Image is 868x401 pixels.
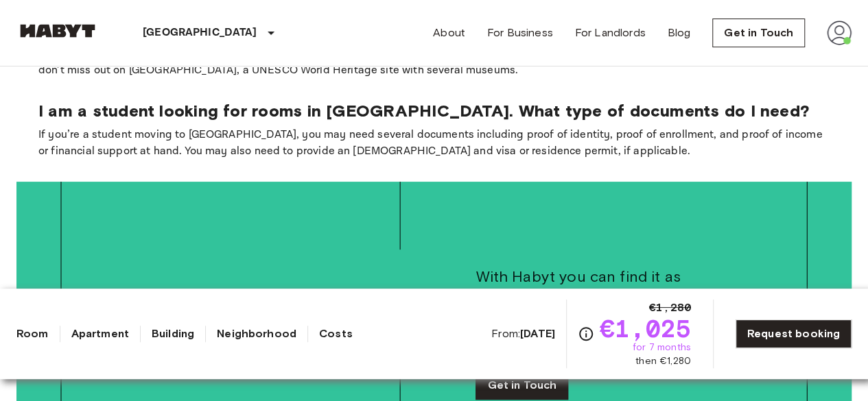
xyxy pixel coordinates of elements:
[520,327,555,340] b: [DATE]
[16,326,49,342] a: Room
[633,341,691,354] span: for 7 months
[827,21,852,45] img: avatar
[71,326,129,342] a: Apartment
[217,326,296,342] a: Neighborhood
[491,326,555,341] span: From:
[635,354,691,368] span: then €1,280
[578,326,594,342] svg: Check cost overview for full price breakdown. Please note that discounts apply to new joiners onl...
[319,326,353,342] a: Costs
[712,19,805,47] a: Get in Touch
[487,25,553,41] a: For Business
[152,326,194,342] a: Building
[600,316,691,341] span: €1,025
[476,371,568,400] a: Get in Touch
[38,127,830,160] p: If you’re a student moving to [GEOGRAPHIC_DATA], you may need several documents including proof o...
[143,25,257,41] p: [GEOGRAPHIC_DATA]
[16,24,99,38] img: Habyt
[736,319,852,348] a: Request booking
[476,267,726,349] span: With Habyt you can find it as quickly as you imagine! Don't hesitate in contacting us and we'll h...
[649,300,691,316] span: €1,280
[575,25,646,41] a: For Landlords
[38,101,830,121] p: I am a student looking for rooms in [GEOGRAPHIC_DATA]. What type of documents do I need?
[668,25,691,41] a: Blog
[433,25,465,41] a: About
